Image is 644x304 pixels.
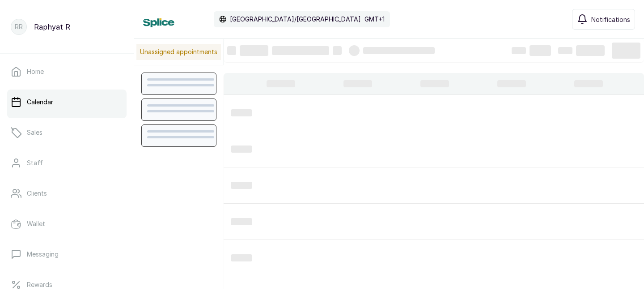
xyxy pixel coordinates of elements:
[7,59,127,84] a: Home
[15,22,23,31] p: RR
[591,15,630,24] span: Notifications
[7,150,127,176] a: Staff
[136,44,221,60] p: Unassigned appointments
[27,189,47,198] p: Clients
[27,280,52,289] p: Rewards
[7,272,127,297] a: Rewards
[7,242,127,267] a: Messaging
[7,181,127,206] a: Clients
[230,15,361,24] p: [GEOGRAPHIC_DATA]/[GEOGRAPHIC_DATA]
[7,120,127,145] a: Sales
[364,15,385,24] p: GMT+1
[7,90,127,115] a: Calendar
[27,67,44,76] p: Home
[27,128,42,137] p: Sales
[27,219,45,228] p: Wallet
[27,158,43,167] p: Staff
[34,21,70,32] p: Raphyat R
[27,98,53,107] p: Calendar
[572,9,635,30] button: Notifications
[7,211,127,236] a: Wallet
[27,250,59,259] p: Messaging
